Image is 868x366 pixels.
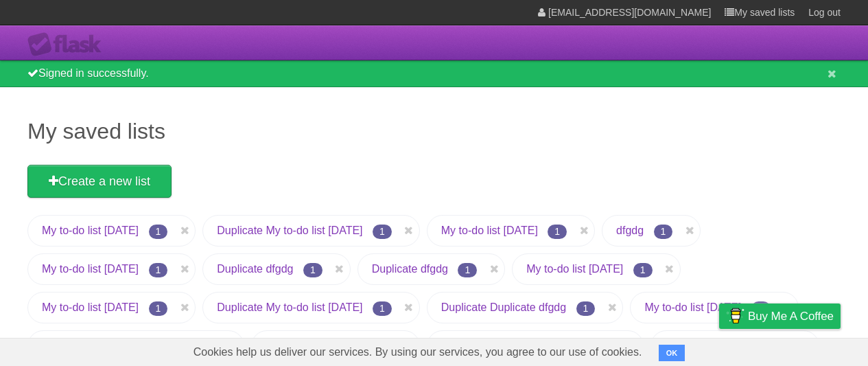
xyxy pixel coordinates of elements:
[217,301,362,313] a: Duplicate My to-do list [DATE]
[42,225,139,236] a: My to-do list [DATE]
[659,345,685,361] button: OK
[726,304,744,328] img: Buy me a coffee
[42,301,139,313] a: My to-do list [DATE]
[633,263,653,277] span: 1
[27,115,841,148] h1: My saved lists
[149,301,168,316] span: 1
[27,165,172,198] a: Create a new list
[42,263,139,275] a: My to-do list [DATE]
[616,225,644,236] a: dfgdg
[748,304,834,328] span: Buy me a coffee
[372,263,448,275] a: Duplicate dfgdg
[373,301,392,316] span: 1
[576,301,596,316] span: 1
[751,301,771,316] span: 1
[548,225,567,239] span: 1
[303,263,322,277] span: 1
[149,225,168,239] span: 1
[458,263,477,277] span: 1
[719,304,841,329] a: Buy me a coffee
[654,225,673,239] span: 1
[441,225,538,236] a: My to-do list [DATE]
[526,263,623,275] a: My to-do list [DATE]
[217,225,362,236] a: Duplicate My to-do list [DATE]
[217,263,293,275] a: Duplicate dfgdg
[27,32,110,57] div: Flask
[373,225,392,239] span: 1
[441,301,566,313] a: Duplicate Duplicate dfgdg
[644,301,741,313] a: My to-do list [DATE]
[149,263,168,277] span: 1
[180,339,656,366] span: Cookies help us deliver our services. By using our services, you agree to our use of cookies.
